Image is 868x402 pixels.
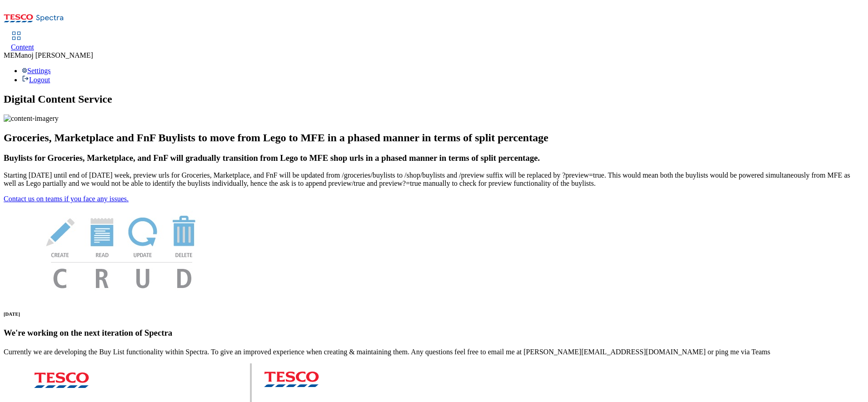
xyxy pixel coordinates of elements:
span: ME [4,51,15,59]
h6: [DATE] [4,311,864,317]
a: Logout [22,76,50,84]
img: News Image [4,203,240,298]
span: Manoj [PERSON_NAME] [15,51,93,59]
h1: Digital Content Service [4,93,864,105]
a: Settings [22,67,51,74]
img: content-imagery [4,114,59,123]
h2: Groceries, Marketplace and FnF Buylists to move from Lego to MFE in a phased manner in terms of s... [4,132,864,144]
span: Content [11,43,34,51]
h3: We're working on the next iteration of Spectra [4,328,864,338]
p: Starting [DATE] until end of [DATE] week, preview urls for Groceries, Marketplace, and FnF will b... [4,171,864,188]
p: Currently we are developing the Buy List functionality within Spectra. To give an improved experi... [4,348,864,356]
h3: Buylists for Groceries, Marketplace, and FnF will gradually transition from Lego to MFE shop urls... [4,153,864,163]
a: Content [11,32,34,51]
a: Contact us on teams if you face any issues. [4,195,129,203]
